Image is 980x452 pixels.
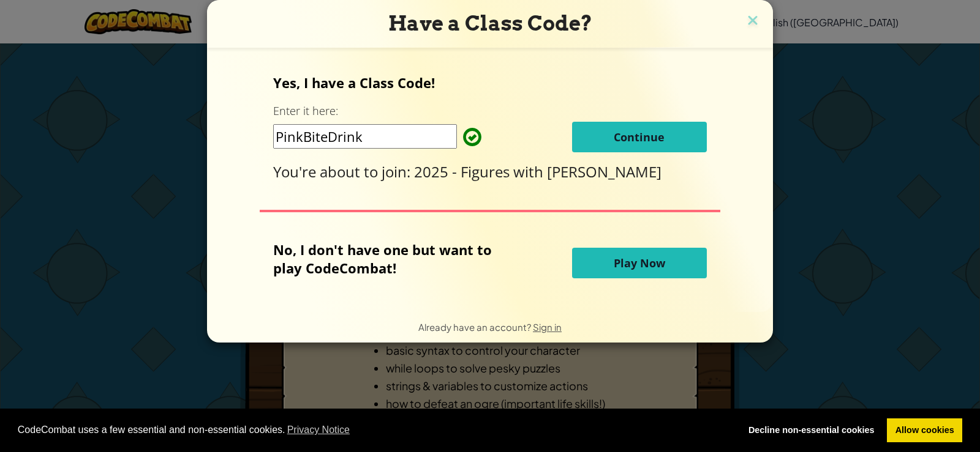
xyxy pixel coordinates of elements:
span: [PERSON_NAME] [547,161,661,182]
span: Play Now [614,256,665,270]
span: You're about to join: [273,161,414,182]
p: No, I don't have one but want to play CodeCombat! [273,240,510,277]
button: Continue [572,122,707,152]
span: Continue [614,130,665,144]
a: learn more about cookies [285,421,352,439]
a: allow cookies [887,418,962,443]
span: 2025 - Figures [414,161,513,182]
button: Play Now [572,248,707,278]
label: Enter it here: [273,103,338,119]
span: Already have an account? [418,321,533,333]
p: Yes, I have a Class Code! [273,73,706,92]
a: deny cookies [740,418,883,443]
a: Sign in [533,321,562,333]
span: with [513,161,547,182]
span: Have a Class Code? [388,11,592,35]
span: CodeCombat uses a few essential and non-essential cookies. [18,421,731,439]
img: close icon [745,12,761,31]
